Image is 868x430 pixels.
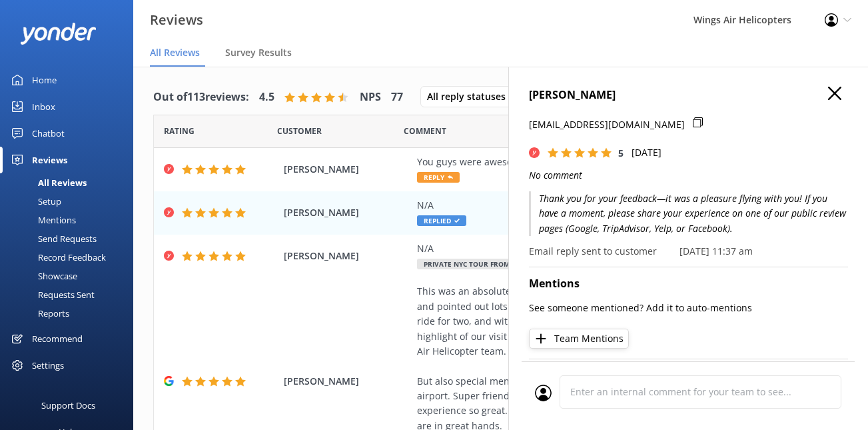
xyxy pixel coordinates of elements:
div: Inbox [32,93,55,120]
span: All Reviews [150,46,200,59]
img: user_profile.svg [535,385,552,401]
a: All Reviews [8,173,133,192]
h4: NPS [360,89,381,106]
div: Record Feedback [8,248,106,267]
div: Settings [32,352,64,379]
a: Setup [8,192,133,211]
div: You guys were awesome!!! Great communication and nice pilots! Thank you [417,155,757,169]
span: All reply statuses [427,89,514,104]
a: Requests Sent [8,285,133,304]
div: Recommend [32,325,83,352]
div: Reviews [32,147,67,173]
h4: 4.5 [259,89,274,106]
p: Email reply sent to customer [529,244,657,259]
a: Reports [8,304,133,323]
img: yonder-white-logo.png [20,23,97,45]
div: Support Docs [41,392,95,419]
div: Send Requests [8,229,97,248]
div: Setup [8,192,61,211]
button: Close [828,87,841,101]
h4: [PERSON_NAME] [529,87,848,104]
h4: 77 [391,89,403,106]
div: Mentions [8,211,76,229]
span: Question [404,125,446,137]
div: Chatbot [32,120,65,147]
div: Reports [8,304,69,323]
h4: Mentions [529,275,848,293]
h4: Out of 113 reviews: [153,89,249,106]
span: Date [164,125,195,137]
span: Reply [417,172,460,183]
div: N/A [417,198,757,213]
i: No comment [529,169,582,181]
p: Thank you for your feedback—it was a pleasure flying with you! If you have a moment, please share... [529,191,848,236]
p: [DATE] [632,145,661,160]
span: Survey Results [225,46,292,59]
a: Showcase [8,267,133,285]
span: Date [277,125,322,137]
div: Requests Sent [8,285,95,304]
p: [EMAIL_ADDRESS][DOMAIN_NAME] [529,117,685,132]
div: Showcase [8,267,77,285]
div: N/A [417,241,757,256]
a: Send Requests [8,229,133,248]
span: Private NYC Tour from [GEOGRAPHIC_DATA] [417,259,586,269]
span: [PERSON_NAME] [284,205,410,220]
span: [PERSON_NAME] [284,374,410,389]
p: See someone mentioned? Add it to auto-mentions [529,301,848,315]
span: [PERSON_NAME] [284,162,410,177]
span: 5 [618,147,624,159]
span: Replied [417,215,466,226]
div: Home [32,67,57,93]
button: Team Mentions [529,329,629,349]
span: [PERSON_NAME] [284,249,410,263]
p: [DATE] 11:37 am [679,244,753,259]
div: All Reviews [8,173,87,192]
a: Mentions [8,211,133,229]
h3: Reviews [150,9,203,31]
a: Record Feedback [8,248,133,267]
